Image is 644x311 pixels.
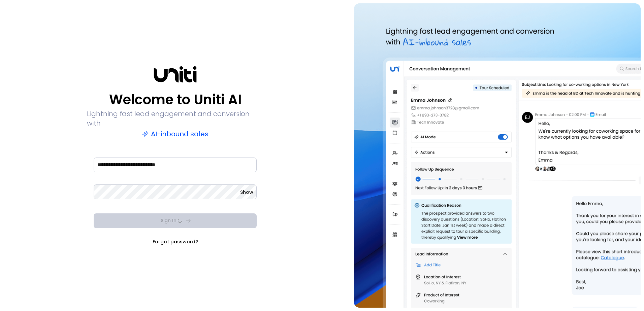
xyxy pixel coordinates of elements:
[142,129,208,139] p: AI-inbound sales
[240,189,253,196] button: Show
[109,92,241,108] p: Welcome to Uniti AI
[354,3,641,308] img: auth-hero.png
[153,238,198,245] a: Forgot password?
[87,109,263,128] p: Lightning fast lead engagement and conversion with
